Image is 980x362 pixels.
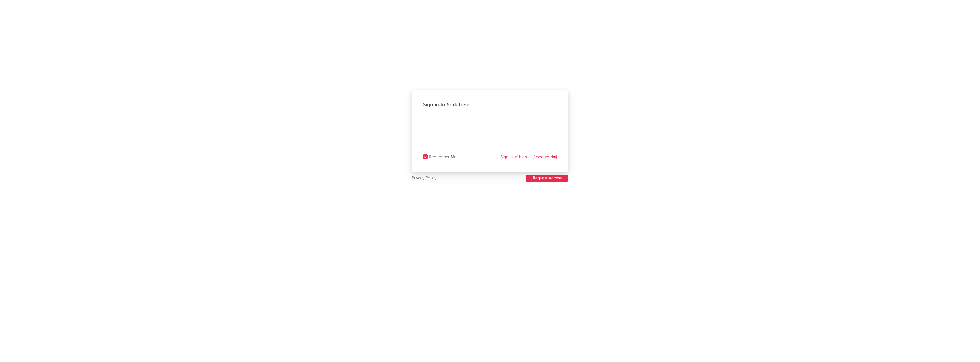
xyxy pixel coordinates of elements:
[526,175,568,182] button: Request Access
[412,175,436,182] a: Privacy Policy
[429,154,456,161] div: Remember Me
[501,154,557,161] a: Sign in with email / password
[423,101,557,108] div: Sign in to Sodatone
[526,175,568,182] a: Request Access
